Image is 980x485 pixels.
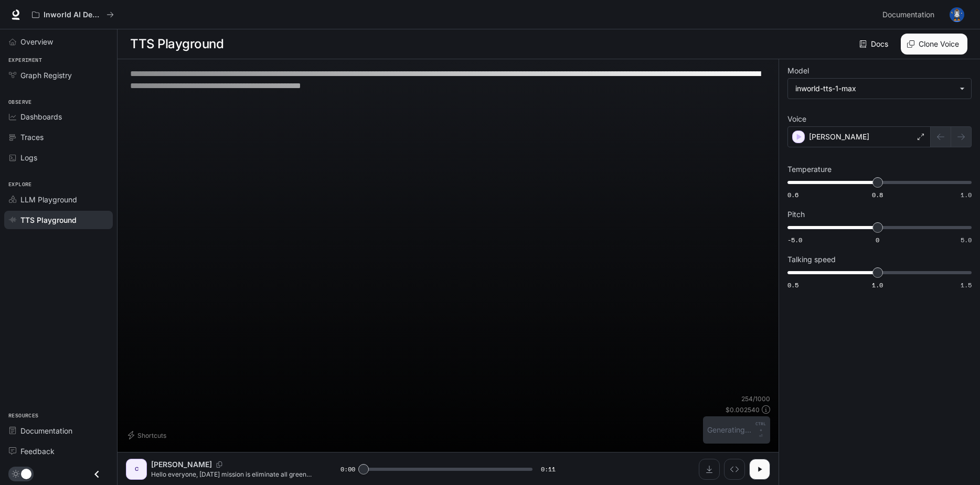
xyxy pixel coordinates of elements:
span: Logs [20,152,37,163]
a: LLM Playground [4,190,113,209]
span: Graph Registry [20,70,72,81]
span: LLM Playground [20,194,77,205]
p: Hello everyone, [DATE] mission is eliminate all green people. This mission can be hard if there i... [151,470,315,479]
p: 254 / 1000 [741,394,770,403]
div: C [128,461,145,478]
p: Model [787,67,809,74]
span: 1.5 [961,281,972,289]
span: Documentation [882,8,934,21]
h1: TTS Playground [130,34,223,55]
span: 0:00 [340,464,355,475]
span: Overview [20,36,53,47]
span: 0:11 [541,464,556,475]
span: 5.0 [961,235,972,244]
span: Feedback [20,446,55,457]
button: User avatar [946,4,967,25]
span: Dark mode toggle [21,468,31,479]
span: 1.0 [872,281,883,289]
span: 1.0 [961,190,972,199]
img: User avatar [950,7,964,22]
a: Overview [4,33,113,51]
button: Shortcuts [126,427,171,444]
span: Documentation [20,425,72,436]
p: Pitch [787,211,805,218]
a: Traces [4,128,113,146]
span: 0.5 [787,281,798,289]
p: Inworld AI Demos [44,10,102,19]
a: Feedback [4,442,113,460]
span: 0 [876,235,879,244]
p: Voice [787,115,806,123]
a: TTS Playground [4,211,113,229]
p: $ 0.002540 [726,405,760,414]
a: Graph Registry [4,66,113,84]
p: Talking speed [787,256,836,263]
a: Documentation [4,422,113,440]
p: [PERSON_NAME] [809,132,869,142]
div: inworld-tts-1-max [788,79,971,99]
p: [PERSON_NAME] [151,459,212,470]
a: Docs [857,34,892,55]
a: Dashboards [4,107,113,126]
div: inworld-tts-1-max [795,83,954,94]
button: All workspaces [27,4,119,25]
button: Download audio [699,459,720,480]
button: Clone Voice [901,34,967,55]
span: TTS Playground [20,214,77,225]
span: Dashboards [20,111,62,122]
button: Copy Voice ID [212,461,227,468]
p: Temperature [787,166,832,173]
button: Close drawer [85,464,109,485]
span: Traces [20,132,44,143]
a: Documentation [878,4,942,25]
a: Logs [4,148,113,167]
button: Inspect [724,459,745,480]
span: -5.0 [787,235,802,244]
span: 0.6 [787,190,798,199]
span: 0.8 [872,190,883,199]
